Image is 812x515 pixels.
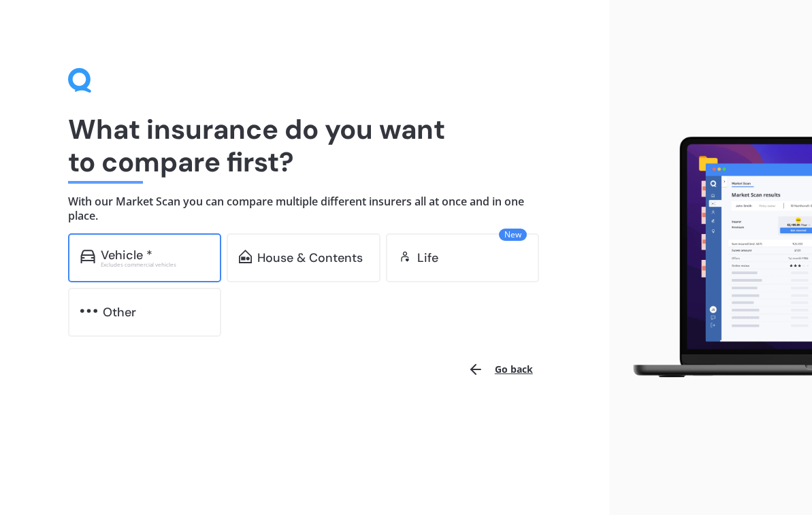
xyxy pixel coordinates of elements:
[103,305,136,319] div: Other
[101,248,152,262] div: Vehicle *
[80,250,95,263] img: car.f15378c7a67c060ca3f3.svg
[398,250,412,263] img: life.f720d6a2d7cdcd3ad642.svg
[101,262,210,267] div: Excludes commercial vehicles
[257,251,363,265] div: House & Contents
[459,353,541,386] button: Go back
[68,113,541,178] h1: What insurance do you want to compare first?
[499,229,527,241] span: New
[417,251,438,265] div: Life
[80,304,97,318] img: other.81dba5aafe580aa69f38.svg
[239,250,252,263] img: home-and-contents.b802091223b8502ef2dd.svg
[68,195,541,222] h4: With our Market Scan you can compare multiple different insurers all at once and in one place.
[620,131,812,384] img: laptop.webp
